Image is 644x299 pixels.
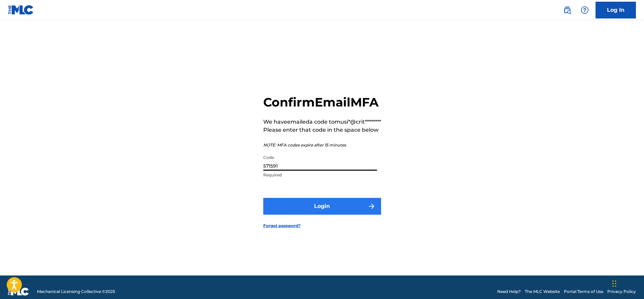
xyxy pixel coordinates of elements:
[525,289,560,295] a: The MLC Website
[263,198,381,215] button: Login
[563,6,571,14] img: search
[8,288,29,296] img: logo
[263,126,381,134] p: Please enter that code in the space below
[564,289,603,295] a: Portal Terms of Use
[8,5,34,15] img: MLC Logo
[596,2,636,18] a: Log In
[561,3,574,17] a: Public Search
[607,289,636,295] a: Privacy Policy
[610,267,644,299] iframe: Chat Widget
[497,289,521,295] a: Need Help?
[368,202,376,210] img: f7272a7cc735f4ea7f67.svg
[578,3,591,17] div: Help
[612,273,616,294] div: Drag
[263,172,377,178] p: Required
[581,6,589,14] img: help
[263,95,381,110] h2: Confirm Email MFA
[263,223,301,229] a: Forgot password?
[263,142,381,148] p: NOTE: MFA codes expire after 15 minutes
[37,289,115,295] span: Mechanical Licensing Collective © 2025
